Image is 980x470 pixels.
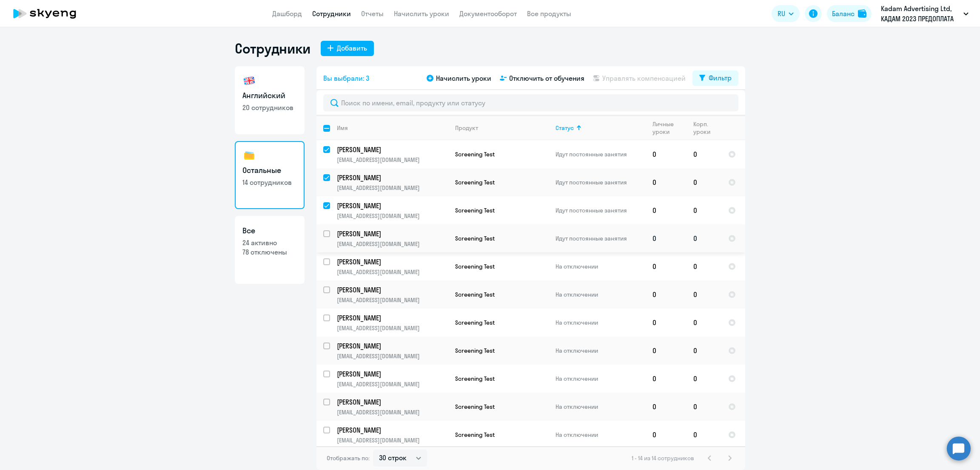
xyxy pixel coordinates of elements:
[646,168,687,196] td: 0
[556,431,645,439] p: На отключении
[242,238,297,247] p: 24 активно
[337,397,448,407] p: [PERSON_NAME]
[242,103,297,112] p: 20 сотрудников
[455,235,495,242] span: Screening Test
[455,291,495,298] span: Screening Test
[652,120,686,136] div: Личные уроки
[646,393,687,421] td: 0
[772,5,800,22] button: RU
[337,201,448,220] a: [PERSON_NAME][EMAIL_ADDRESS][DOMAIN_NAME]
[337,212,448,220] p: [EMAIL_ADDRESS][DOMAIN_NAME]
[827,5,872,22] button: Балансbalance
[337,408,448,416] p: [EMAIL_ADDRESS][DOMAIN_NAME]
[687,337,721,365] td: 0
[337,229,448,238] p: [PERSON_NAME]
[709,73,732,83] div: Фильтр
[337,341,448,351] p: [PERSON_NAME]
[881,3,960,24] p: Kadam Advertising Ltd, КАДАМ 2023 ПРЕДОПЛАТА
[337,436,448,444] p: [EMAIL_ADDRESS][DOMAIN_NAME]
[455,431,495,439] span: Screening Test
[337,313,448,332] a: [PERSON_NAME][EMAIL_ADDRESS][DOMAIN_NAME]
[687,280,721,309] td: 0
[687,393,721,421] td: 0
[832,8,855,19] div: Баланс
[337,285,448,294] p: [PERSON_NAME]
[693,120,721,136] div: Корп. уроки
[556,124,574,132] div: Статус
[687,365,721,393] td: 0
[321,41,374,56] button: Добавить
[235,40,311,57] h1: Сотрудники
[394,9,449,18] a: Начислить уроки
[337,296,448,304] p: [EMAIL_ADDRESS][DOMAIN_NAME]
[455,403,495,411] span: Screening Test
[337,313,448,323] p: [PERSON_NAME]
[687,196,721,224] td: 0
[556,150,645,158] p: Идут постоянные занятия
[337,369,448,379] p: [PERSON_NAME]
[646,252,687,280] td: 0
[337,425,448,435] p: [PERSON_NAME]
[646,337,687,365] td: 0
[272,9,302,18] a: Дашборд
[337,324,448,332] p: [EMAIL_ADDRESS][DOMAIN_NAME]
[877,3,973,24] button: Kadam Advertising Ltd, КАДАМ 2023 ПРЕДОПЛАТА
[327,454,370,462] span: Отображать по:
[687,252,721,280] td: 0
[242,178,297,187] p: 14 сотрудников
[242,149,256,162] img: others
[646,309,687,337] td: 0
[687,421,721,449] td: 0
[337,341,448,360] a: [PERSON_NAME][EMAIL_ADDRESS][DOMAIN_NAME]
[455,319,495,326] span: Screening Test
[337,43,367,53] div: Добавить
[556,403,645,411] p: На отключении
[337,380,448,388] p: [EMAIL_ADDRESS][DOMAIN_NAME]
[337,285,448,304] a: [PERSON_NAME][EMAIL_ADDRESS][DOMAIN_NAME]
[455,150,495,158] span: Screening Test
[235,66,305,134] a: Английский20 сотрудников
[337,184,448,192] p: [EMAIL_ADDRESS][DOMAIN_NAME]
[436,73,491,83] span: Начислить уроки
[646,140,687,168] td: 0
[687,168,721,196] td: 0
[509,73,584,83] span: Отключить от обучения
[693,120,713,136] div: Корп. уроки
[455,178,495,186] span: Screening Test
[556,263,645,270] p: На отключении
[652,120,678,136] div: Личные уроки
[455,347,495,354] span: Screening Test
[337,352,448,360] p: [EMAIL_ADDRESS][DOMAIN_NAME]
[337,173,448,182] p: [PERSON_NAME]
[556,207,645,214] p: Идут постоянные занятия
[646,365,687,393] td: 0
[337,268,448,276] p: [EMAIL_ADDRESS][DOMAIN_NAME]
[323,73,369,83] span: Вы выбрали: 3
[337,257,448,266] p: [PERSON_NAME]
[337,369,448,388] a: [PERSON_NAME][EMAIL_ADDRESS][DOMAIN_NAME]
[556,235,645,242] p: Идут постоянные занятия
[337,229,448,248] a: [PERSON_NAME][EMAIL_ADDRESS][DOMAIN_NAME]
[455,207,495,214] span: Screening Test
[455,375,495,382] span: Screening Test
[646,421,687,449] td: 0
[235,141,305,209] a: Остальные14 сотрудников
[455,124,478,132] div: Продукт
[337,240,448,248] p: [EMAIL_ADDRESS][DOMAIN_NAME]
[556,124,645,132] div: Статус
[337,425,448,444] a: [PERSON_NAME][EMAIL_ADDRESS][DOMAIN_NAME]
[858,9,866,18] img: balance
[242,247,297,257] p: 78 отключены
[312,9,351,18] a: Сотрудники
[556,375,645,382] p: На отключении
[242,90,297,101] h3: Английский
[687,140,721,168] td: 0
[527,9,571,18] a: Все продукты
[235,216,305,284] a: Все24 активно78 отключены
[646,280,687,309] td: 0
[556,291,645,298] p: На отключении
[646,196,687,224] td: 0
[632,454,694,462] span: 1 - 14 из 14 сотрудников
[323,94,738,111] input: Поиск по имени, email, продукту или статусу
[337,257,448,276] a: [PERSON_NAME][EMAIL_ADDRESS][DOMAIN_NAME]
